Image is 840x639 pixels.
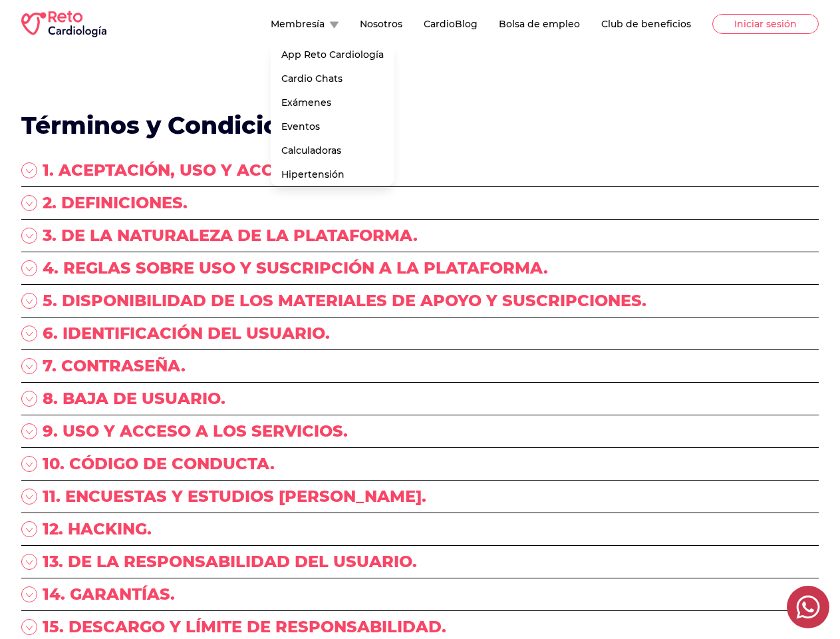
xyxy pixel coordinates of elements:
a: Eventos [271,114,394,138]
a: App Reto Cardiología [271,43,394,67]
button: Club de beneficios [601,17,691,31]
h1: Términos y Condiciones [21,112,819,138]
div: Exámenes [271,91,394,114]
p: 9. USO Y ACCESO A LOS SERVICIOS. [43,421,348,442]
p: 11. ENCUESTAS Y ESTUDIOS [PERSON_NAME]. [43,486,426,507]
p: 15. DESCARGO Y LÍMITE DE RESPONSABILIDAD. [43,616,446,638]
a: Calculadoras [271,138,394,162]
button: Bolsa de empleo [499,17,580,31]
a: Hipertensión [271,162,394,186]
p: 1. ACEPTACIÓN, USO Y ACCESO. [43,160,313,181]
img: RETO Cardio Logo [21,11,106,37]
p: 3. DE LA NATURALEZA DE LA PLATAFORMA. [43,225,418,246]
button: Membresía [271,17,339,31]
a: Cardio Chats [271,67,394,91]
p: 12. HACKING. [43,519,152,540]
p: 8. BAJA DE USUARIO. [43,388,225,409]
p: 13. DE LA RESPONSABILIDAD DEL USUARIO. [43,551,417,572]
p: 14. GARANTÍAS. [43,584,175,605]
button: Iniciar sesión [712,14,819,34]
p: 2. DEFINICIONES. [43,192,188,214]
button: CardioBlog [424,17,478,31]
p: 10. CÓDIGO DE CONDUCTA. [43,453,275,475]
button: Nosotros [360,17,402,31]
p: 5. DISPONIBILIDAD DE LOS MATERIALES DE APOYO Y SUSCRIPCIONES. [43,290,646,312]
p: 4. REGLAS SOBRE USO Y SUSCRIPCIÓN A LA PLATAFORMA. [43,258,548,279]
p: 7. CONTRASEÑA. [43,355,186,377]
p: 6. IDENTIFICACIÓN DEL USUARIO. [43,323,330,344]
